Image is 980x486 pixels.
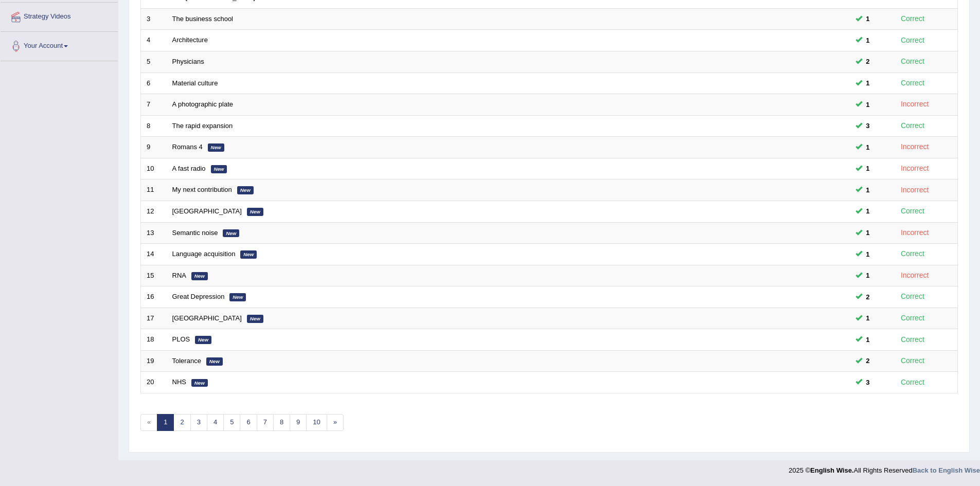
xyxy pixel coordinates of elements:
div: Incorrect [897,163,933,174]
a: 3 [190,414,207,431]
span: You can still take this question [862,313,874,323]
em: New [206,357,223,366]
div: Incorrect [897,98,933,110]
div: Incorrect [897,227,933,239]
div: Correct [897,205,929,217]
a: Architecture [172,36,208,44]
td: 6 [141,73,167,94]
a: The business school [172,15,234,23]
span: « [140,414,157,431]
span: You can still take this question [862,227,874,238]
td: 14 [141,244,167,265]
a: [GEOGRAPHIC_DATA] [172,207,242,215]
em: New [223,229,239,238]
td: 15 [141,265,167,286]
em: New [191,379,208,387]
a: NHS [172,378,186,386]
a: Language acquisition [172,250,236,258]
a: 5 [223,414,240,431]
div: Correct [897,376,929,388]
em: New [191,272,208,280]
a: 6 [240,414,257,431]
span: You can still take this question [862,292,874,302]
a: The rapid expansion [172,122,233,130]
a: Tolerance [172,357,201,365]
span: You can still take this question [862,35,874,46]
a: Physicians [172,58,204,65]
td: 16 [141,286,167,308]
a: 9 [290,414,307,431]
span: You can still take this question [862,56,874,67]
span: You can still take this question [862,78,874,88]
td: 11 [141,179,167,201]
strong: English Wise. [810,466,853,474]
a: Romans 4 [172,143,203,151]
a: 8 [273,414,290,431]
div: Correct [897,34,929,46]
td: 17 [141,308,167,329]
em: New [195,336,211,344]
a: Great Depression [172,293,225,300]
div: Incorrect [897,184,933,196]
td: 12 [141,201,167,222]
a: A photographic plate [172,100,234,108]
a: My next contribution [172,186,232,193]
span: You can still take this question [862,270,874,281]
div: Correct [897,248,929,260]
td: 7 [141,94,167,116]
em: New [237,186,254,194]
div: Correct [897,355,929,367]
a: 10 [306,414,327,431]
a: Back to English Wise [913,466,980,474]
a: 1 [157,414,174,431]
span: You can still take this question [862,13,874,24]
span: You can still take this question [862,377,874,388]
td: 10 [141,158,167,179]
em: New [229,293,246,301]
span: You can still take this question [862,120,874,131]
div: Correct [897,312,929,324]
a: 7 [257,414,274,431]
a: 2 [173,414,190,431]
td: 3 [141,8,167,30]
td: 8 [141,115,167,137]
div: Correct [897,120,929,132]
span: You can still take this question [862,249,874,260]
a: Strategy Videos [1,3,118,28]
div: Correct [897,13,929,25]
a: [GEOGRAPHIC_DATA] [172,314,242,322]
a: Semantic noise [172,229,218,237]
div: Correct [897,56,929,67]
div: Incorrect [897,141,933,153]
em: New [247,208,263,216]
div: 2025 © All Rights Reserved [789,460,980,475]
td: 13 [141,222,167,244]
a: Material culture [172,79,218,87]
em: New [247,315,263,323]
td: 18 [141,329,167,351]
em: New [208,143,224,152]
a: 4 [207,414,224,431]
a: A fast radio [172,165,206,172]
span: You can still take this question [862,99,874,110]
td: 9 [141,137,167,158]
span: You can still take this question [862,334,874,345]
span: You can still take this question [862,142,874,153]
div: Correct [897,77,929,89]
td: 5 [141,51,167,73]
em: New [211,165,227,173]
div: Correct [897,334,929,346]
td: 4 [141,30,167,51]
a: RNA [172,272,186,279]
span: You can still take this question [862,206,874,217]
a: PLOS [172,335,190,343]
div: Incorrect [897,269,933,281]
em: New [240,250,257,259]
span: You can still take this question [862,163,874,174]
td: 19 [141,350,167,372]
span: You can still take this question [862,185,874,195]
a: » [327,414,344,431]
span: You can still take this question [862,355,874,366]
a: Your Account [1,32,118,58]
